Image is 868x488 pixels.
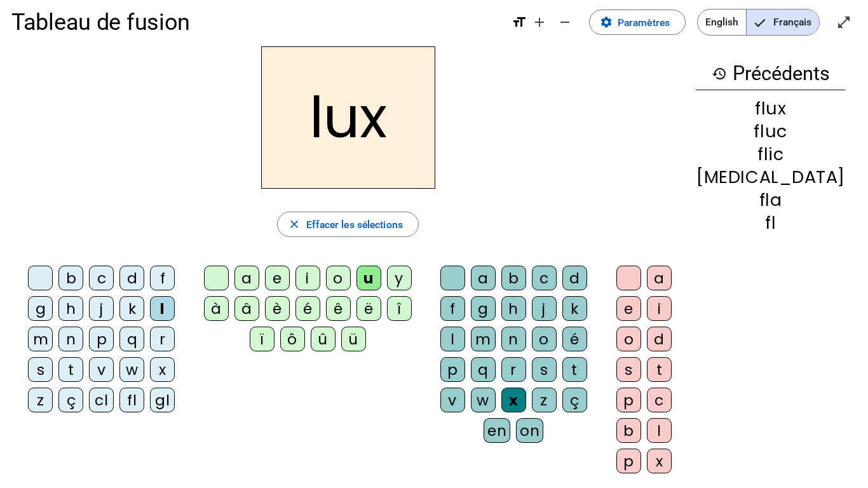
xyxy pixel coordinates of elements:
[532,296,557,321] div: j
[28,327,53,351] div: m
[28,357,53,382] div: s
[356,296,381,321] div: ë
[712,66,727,81] mat-icon: history
[647,327,672,351] div: d
[696,146,845,163] div: flic
[618,14,670,31] span: Paramètres
[696,168,845,186] div: [MEDICAL_DATA]
[234,296,259,321] div: â
[562,327,587,351] div: é
[295,296,320,321] div: é
[58,296,83,321] div: h
[204,296,229,321] div: à
[119,388,144,412] div: fl
[89,266,114,290] div: c
[600,16,613,29] mat-icon: settings
[89,357,114,382] div: v
[562,388,587,412] div: ç
[28,296,53,321] div: g
[250,327,275,351] div: ï
[150,266,175,290] div: f
[647,449,672,473] div: x
[698,10,746,35] span: English
[647,418,672,443] div: l
[647,296,672,321] div: i
[150,357,175,382] div: x
[265,266,290,290] div: e
[58,388,83,412] div: ç
[306,216,403,233] span: Effacer les sélections
[471,357,496,382] div: q
[280,327,305,351] div: ô
[696,191,845,208] div: fla
[501,357,526,382] div: r
[234,266,259,290] div: a
[311,327,336,351] div: û
[647,388,672,412] div: c
[89,327,114,351] div: p
[440,327,465,351] div: l
[440,388,465,412] div: v
[562,266,587,290] div: d
[616,296,641,321] div: e
[150,388,175,412] div: gl
[150,296,175,321] div: l
[119,296,144,321] div: k
[831,10,857,35] button: Entrer en plein écran
[516,418,543,443] div: on
[836,15,851,30] mat-icon: open_in_full
[697,9,820,36] mat-button-toggle-group: Language selection
[696,214,845,231] div: fl
[471,296,496,321] div: g
[58,327,83,351] div: n
[501,266,526,290] div: b
[557,15,573,30] mat-icon: remove
[562,296,587,321] div: k
[501,327,526,351] div: n
[696,58,845,90] h3: Précédents
[532,388,557,412] div: z
[326,296,351,321] div: ê
[527,10,552,35] button: Augmenter la taille de la police
[387,296,412,321] div: î
[58,266,83,290] div: b
[58,357,83,382] div: t
[501,296,526,321] div: h
[532,327,557,351] div: o
[265,296,290,321] div: è
[119,357,144,382] div: w
[532,15,547,30] mat-icon: add
[616,388,641,412] div: p
[295,266,320,290] div: i
[501,388,526,412] div: x
[150,327,175,351] div: r
[532,357,557,382] div: s
[484,418,510,443] div: en
[440,296,465,321] div: f
[326,266,351,290] div: o
[647,266,672,290] div: a
[616,449,641,473] div: p
[89,388,114,412] div: cl
[471,266,496,290] div: a
[440,357,465,382] div: p
[119,266,144,290] div: d
[552,10,578,35] button: Diminuer la taille de la police
[119,327,144,351] div: q
[277,212,419,237] button: Effacer les sélections
[616,357,641,382] div: s
[471,327,496,351] div: m
[261,46,435,189] h2: lux
[616,327,641,351] div: o
[341,327,366,351] div: ü
[647,357,672,382] div: t
[471,388,496,412] div: w
[562,357,587,382] div: t
[288,218,301,231] mat-icon: close
[512,15,527,30] mat-icon: format_size
[532,266,557,290] div: c
[747,10,819,35] span: Français
[356,266,381,290] div: u
[28,388,53,412] div: z
[89,296,114,321] div: j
